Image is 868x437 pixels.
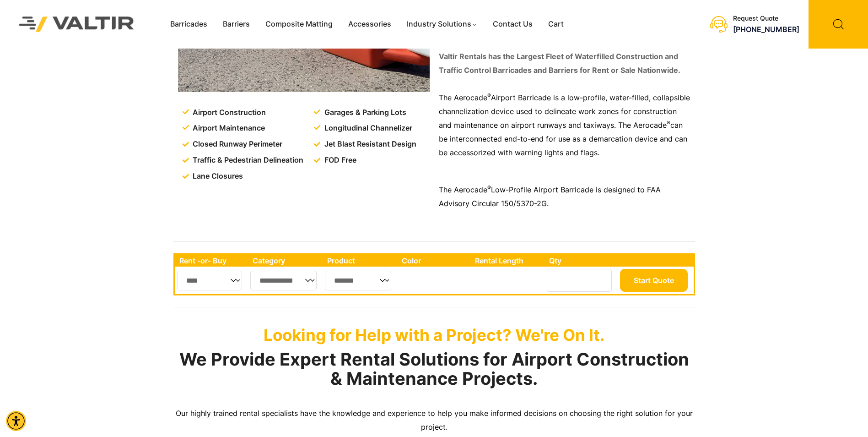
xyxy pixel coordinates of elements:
a: call (888) 496-3625 [733,25,799,34]
a: Barricades [162,17,215,31]
a: Composite Matting [258,17,340,31]
input: Number [547,269,612,292]
h2: We Provide Expert Rental Solutions for Airport Construction & Maintenance Projects. [173,350,695,388]
sup: ® [487,184,491,191]
p: The Aerocade Airport Barricade is a low-profile, water-filled, collapsible channelization device ... [439,91,690,160]
a: Industry Solutions [399,17,485,31]
p: Valtir Rentals has the Largest Fleet of Waterfilled Construction and Traffic Control Barricades a... [439,50,690,77]
span: Airport Maintenance [190,121,265,135]
span: Longitudinal Channelizer [322,121,412,135]
div: Accessibility Menu [6,411,26,431]
span: Garages & Parking Lots [322,106,406,120]
th: Rent -or- Buy [175,255,248,267]
img: Valtir Rentals [7,5,146,44]
button: Start Quote [620,269,688,292]
sup: ® [487,92,491,99]
span: Closed Runway Perimeter [190,137,282,151]
select: Single select [325,271,391,290]
th: Rental Length [470,255,545,267]
select: Single select [177,271,243,290]
div: Request Quote [733,15,799,22]
sup: ® [667,120,670,126]
th: Qty [545,255,617,267]
th: Category [248,255,323,267]
span: Jet Blast Resistant Design [322,137,416,151]
a: Cart [540,17,571,31]
p: Our highly trained rental specialists have the knowledge and experience to help you make informed... [173,407,695,434]
a: Accessories [340,17,399,31]
a: Contact Us [485,17,540,31]
select: Single select [250,271,317,290]
p: Looking for Help with a Project? We're On It. [173,325,695,344]
span: Lane Closures [190,169,243,183]
p: The Aerocade Low-Profile Airport Barricade is designed to FAA Advisory Circular 150/5370-2G. [439,183,690,211]
th: Color [397,255,471,267]
span: FOD Free [322,153,356,167]
th: Product [323,255,397,267]
span: Traffic & Pedestrian Delineation [190,153,303,167]
a: Barriers [215,17,258,31]
span: Airport Construction [190,106,266,120]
